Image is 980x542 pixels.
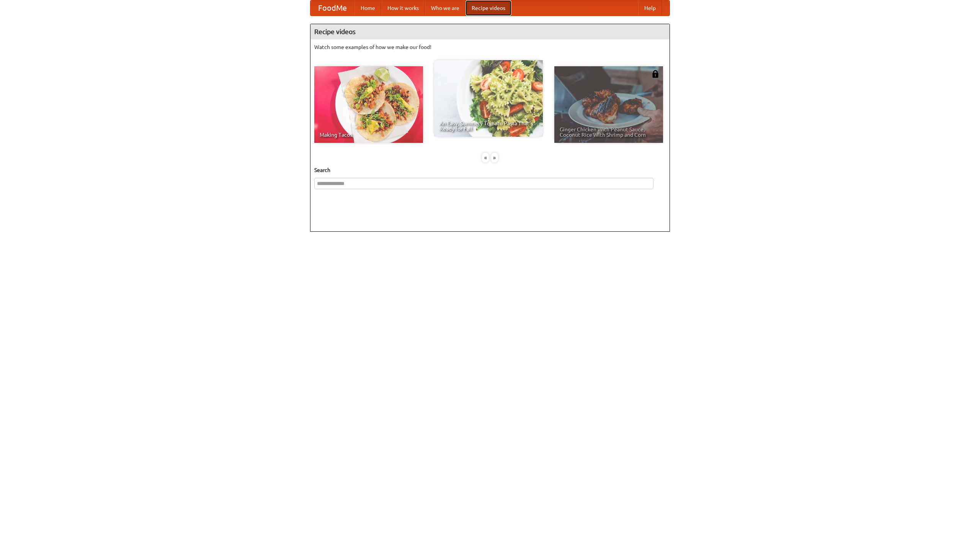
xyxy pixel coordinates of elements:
h4: Recipe videos [310,24,670,39]
span: An Easy, Summery Tomato Pasta That's Ready for Fall [439,121,537,131]
a: An Easy, Summery Tomato Pasta That's Ready for Fall [434,60,543,137]
h5: Search [314,166,666,174]
div: « [482,153,489,162]
a: Home [354,0,381,16]
a: Help [638,0,662,16]
a: Recipe videos [465,0,511,16]
p: Watch some examples of how we make our food! [314,43,666,51]
div: » [491,153,498,162]
a: FoodMe [310,0,354,16]
a: Who we are [425,0,465,16]
a: How it works [381,0,425,16]
span: Making Tacos [320,132,418,138]
a: Making Tacos [314,66,423,143]
img: 483408.png [652,70,659,78]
